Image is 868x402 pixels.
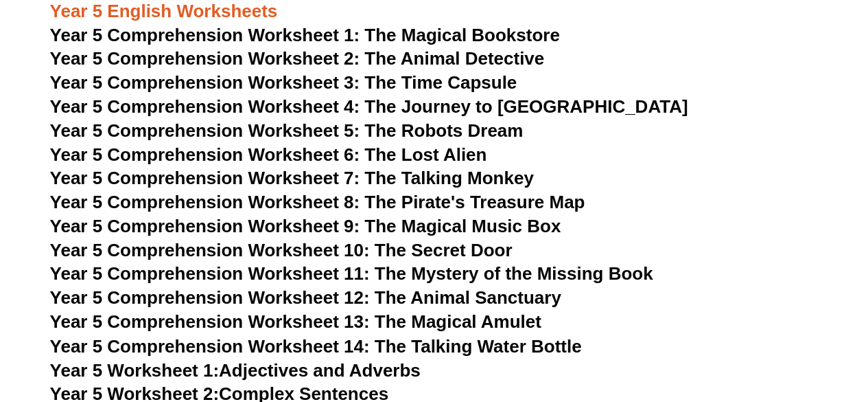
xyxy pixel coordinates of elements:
[50,192,585,212] a: Year 5 Comprehension Worksheet 8: The Pirate's Treasure Map
[50,240,513,260] a: Year 5 Comprehension Worksheet 10: The Secret Door
[50,216,561,236] a: Year 5 Comprehension Worksheet 9: The Magical Music Box
[50,359,421,380] a: Year 5 Worksheet 1:Adjectives and Adverbs
[50,48,545,69] a: Year 5 Comprehension Worksheet 2: The Animal Detective
[50,359,220,380] span: Year 5 Worksheet 1:
[50,72,517,93] a: Year 5 Comprehension Worksheet 3: The Time Capsule
[50,263,653,284] a: Year 5 Comprehension Worksheet 11: The Mystery of the Missing Book
[50,168,534,188] a: Year 5 Comprehension Worksheet 7: The Talking Monkey
[50,96,688,117] a: Year 5 Comprehension Worksheet 4: The Journey to [GEOGRAPHIC_DATA]
[50,25,560,45] a: Year 5 Comprehension Worksheet 1: The Magical Bookstore
[50,311,541,332] a: Year 5 Comprehension Worksheet 13: The Magical Amulet
[640,247,868,402] iframe: Chat Widget
[50,335,582,356] a: Year 5 Comprehension Worksheet 14: The Talking Water Bottle
[50,287,561,308] a: Year 5 Comprehension Worksheet 12: The Animal Sanctuary
[50,144,487,165] a: Year 5 Comprehension Worksheet 6: The Lost Alien
[50,120,524,141] a: Year 5 Comprehension Worksheet 5: The Robots Dream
